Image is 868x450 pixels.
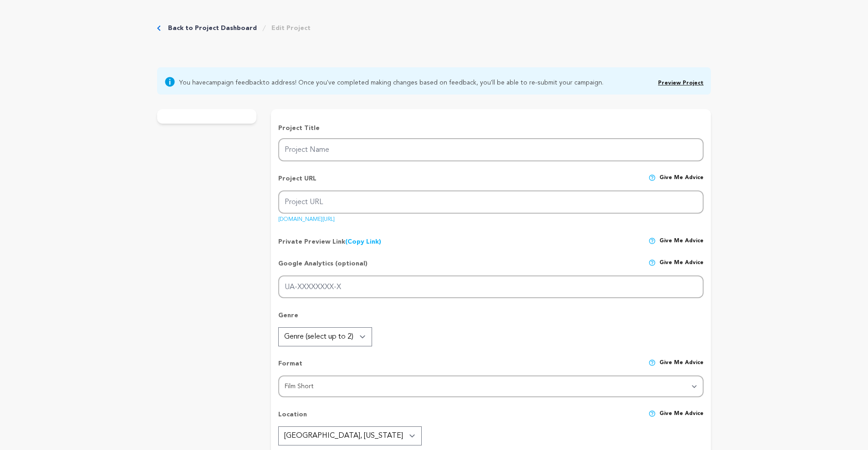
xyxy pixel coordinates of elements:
img: help-circle.svg [648,237,656,245]
p: Genre [278,311,704,327]
div: Breadcrumb [157,24,311,33]
a: Edit Project [271,24,311,33]
span: You have to address! Once you've completed making changes based on feedback, you'll be able to re... [179,76,603,87]
span: Give me advice [659,237,704,246]
input: Project Name [278,138,704,161]
a: [DOMAIN_NAME][URL] [278,213,335,222]
span: Give me advice [659,259,704,275]
img: help-circle.svg [648,174,656,181]
img: help-circle.svg [648,410,656,417]
img: help-circle.svg [648,359,656,366]
p: Project Title [278,124,704,133]
p: Google Analytics (optional) [278,259,368,275]
p: Location [278,410,307,426]
p: Private Preview Link [278,237,381,246]
span: Give me advice [659,410,704,426]
a: Preview Project [658,80,704,86]
input: Project URL [278,190,704,214]
p: Format [278,359,302,375]
p: Project URL [278,174,317,190]
img: help-circle.svg [648,259,656,266]
a: (Copy Link) [345,239,381,245]
a: Back to Project Dashboard [168,24,257,33]
input: UA-XXXXXXXX-X [278,275,704,299]
span: Give me advice [659,174,704,190]
span: Give me advice [659,359,704,375]
a: campaign feedback [206,80,263,86]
